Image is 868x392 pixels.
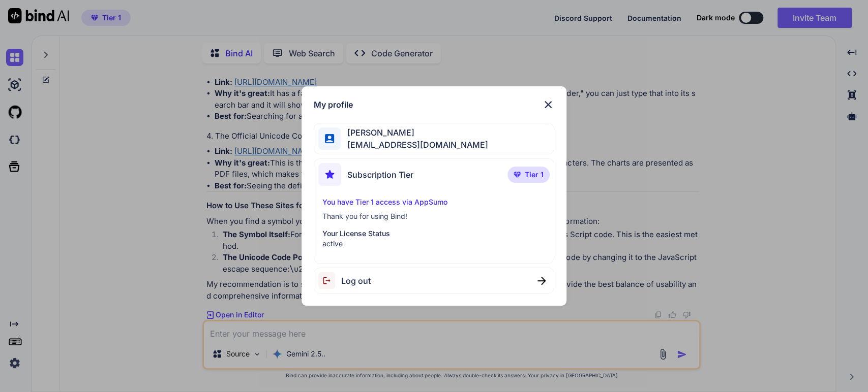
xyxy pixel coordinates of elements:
p: active [322,239,546,249]
img: subscription [318,163,341,186]
img: premium [514,172,521,178]
p: Thank you for using Bind! [322,211,546,221]
h1: My profile [314,99,353,111]
span: [EMAIL_ADDRESS][DOMAIN_NAME] [341,139,488,151]
img: close [542,99,554,111]
span: Subscription Tier [347,169,413,181]
span: Tier 1 [525,170,544,180]
p: You have Tier 1 access via AppSumo [322,197,546,207]
span: [PERSON_NAME] [341,126,488,139]
img: logout [318,272,341,289]
p: Your License Status [322,228,546,239]
img: close [537,277,546,285]
span: Log out [341,275,371,287]
img: profile [325,134,335,144]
